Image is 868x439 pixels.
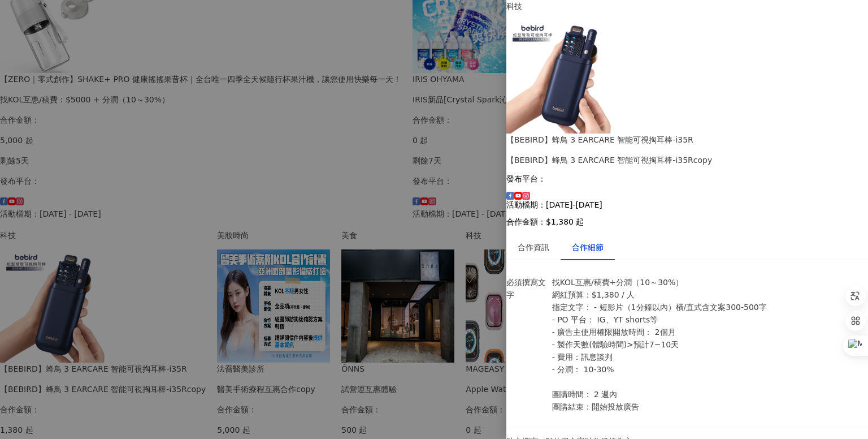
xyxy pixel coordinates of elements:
div: 【BEBIRD】蜂鳥 3 EARCARE 智能可視掏耳棒-i35R [506,134,868,146]
div: 【BEBIRD】蜂鳥 3 EARCARE 智能可視掏耳棒-i35Rcopy [506,154,868,166]
p: 合作金額： $1,380 起 [506,217,868,226]
img: 【BEBIRD】蜂鳥 3 EARCARE 智能可視掏耳棒-i35R [506,20,619,134]
p: 活動檔期：[DATE]-[DATE] [506,200,868,209]
p: 發布平台： [506,174,868,183]
div: 合作細節 [572,241,604,253]
p: 必須撰寫文字 [506,276,546,301]
p: 找KOL互惠/稿費+分潤（10～30%） 網紅預算：$1,380 / 人 指定文字： - 短影片（1分鐘以內）橫/直式含文案300-500字 - PO 平台： IG、YT shorts等 - 廣... [552,276,774,413]
div: 合作資訊 [518,241,549,253]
